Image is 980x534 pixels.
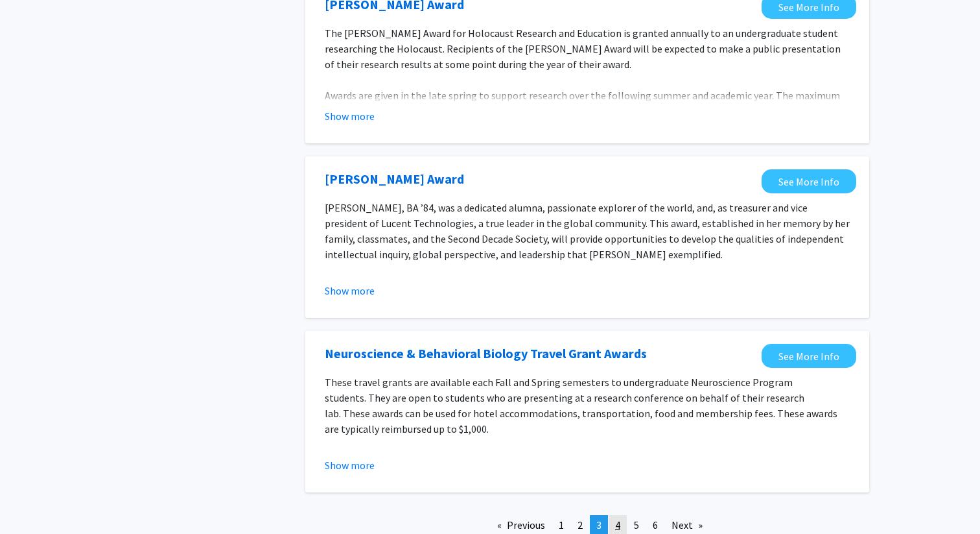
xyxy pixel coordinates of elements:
span: Awards are given in the late spring to support research over the following summer and academic ye... [325,89,840,117]
iframe: Chat [10,476,55,524]
button: Show more [325,283,375,298]
p: These travel grants are available each Fall and Spring semesters to undergraduate Neuroscience Pr... [325,374,850,437]
span: 1 [559,518,564,531]
span: 3 [596,518,601,531]
span: 5 [634,518,639,531]
a: Opens in a new tab [762,344,856,368]
a: Opens in a new tab [325,169,464,189]
button: Show more [325,457,375,473]
a: Opens in a new tab [325,344,647,363]
span: The [PERSON_NAME] Award for Holocaust Research and Education is granted annually to an undergradu... [325,27,841,71]
button: Show more [325,108,375,124]
span: 6 [653,518,658,531]
span: 2 [577,518,583,531]
span: 4 [615,518,620,531]
p: [PERSON_NAME], BA ’84, was a dedicated alumna, passionate explorer of the world, and, as treasure... [325,200,850,262]
a: Opens in a new tab [762,169,856,193]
